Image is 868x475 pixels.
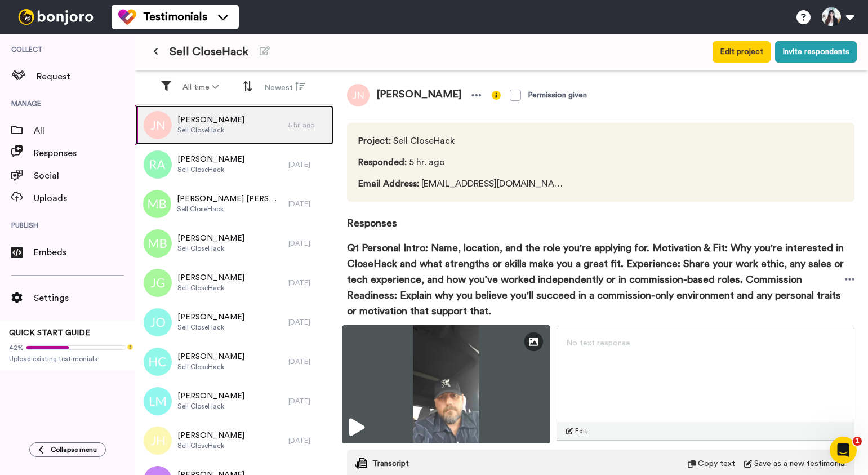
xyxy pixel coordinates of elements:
a: [PERSON_NAME]Sell CloseHack[DATE] [135,303,333,342]
img: ra.png [144,150,172,179]
div: [DATE] [288,318,328,327]
div: [DATE] [288,239,328,248]
img: mb.png [143,190,171,218]
a: [PERSON_NAME] [PERSON_NAME]Sell CloseHack[DATE] [135,184,333,224]
span: Sell CloseHack [177,362,244,371]
span: Upload existing testimonials [9,354,126,363]
span: [PERSON_NAME] [PERSON_NAME] [177,193,283,205]
div: Tooltip anchor [125,342,135,352]
span: Sell CloseHack [177,244,244,253]
span: Settings [34,291,135,305]
img: jn.png [144,111,172,139]
span: Edit [575,427,587,436]
span: Sell CloseHack [177,402,244,411]
span: No text response [566,339,630,347]
span: Responses [347,202,854,231]
a: [PERSON_NAME]Sell CloseHack[DATE] [135,421,333,460]
span: [PERSON_NAME] [370,84,468,106]
img: jo.png [144,308,172,336]
span: Uploads [34,192,135,205]
img: info-yellow.svg [492,91,501,100]
a: [PERSON_NAME]Sell CloseHack5 hr. ago [135,105,333,145]
button: All time [176,77,225,97]
div: [DATE] [288,199,328,208]
div: Permission given [528,90,587,101]
img: ce2b4e8a-fad5-4db6-af1c-8ec3b6f5d5b9-thumbnail_full-1758211832.jpg [342,325,550,443]
div: [DATE] [288,357,328,366]
span: [PERSON_NAME] [177,351,244,362]
span: Testimonials [143,9,207,25]
span: 1 [853,437,862,446]
a: [PERSON_NAME]Sell CloseHack[DATE] [135,263,333,303]
span: Sell CloseHack [177,126,244,135]
span: [PERSON_NAME] [177,272,244,283]
a: [PERSON_NAME]Sell CloseHack[DATE] [135,381,333,421]
a: [PERSON_NAME]Sell CloseHack[DATE] [135,224,333,263]
span: Sell CloseHack [177,165,244,174]
div: [DATE] [288,436,328,445]
span: Sell CloseHack [177,205,283,214]
img: transcript.svg [355,458,367,469]
img: lm.png [144,387,172,415]
span: Responded : [358,158,407,167]
button: Collapse menu [29,442,106,457]
span: [PERSON_NAME] [177,390,244,402]
span: Sell CloseHack [170,44,248,60]
span: Sell CloseHack [358,134,569,148]
span: [EMAIL_ADDRESS][DOMAIN_NAME] [358,177,569,190]
button: Edit project [713,41,771,63]
span: Sell CloseHack [177,283,244,292]
span: 5 hr. ago [358,156,569,169]
span: 42% [9,343,24,352]
span: Sell CloseHack [177,441,244,450]
span: Copy text [698,458,735,469]
span: All [34,124,135,137]
img: tm-color.svg [118,8,136,26]
span: Transcript [372,458,409,469]
span: Request [37,70,135,83]
img: mb.png [144,229,172,258]
span: Social [34,169,135,183]
button: Invite respondents [775,41,857,63]
span: Email Address : [358,179,419,188]
div: [DATE] [288,397,328,406]
span: Save as a new testimonial [754,458,846,469]
span: Sell CloseHack [177,323,244,332]
span: [PERSON_NAME] [177,430,244,441]
span: [PERSON_NAME] [177,233,244,244]
span: Project : [358,136,391,145]
img: hc.png [144,348,172,376]
span: [PERSON_NAME] [177,312,244,323]
div: [DATE] [288,278,328,287]
span: QUICK START GUIDE [9,329,90,337]
span: [PERSON_NAME] [177,114,244,126]
span: [PERSON_NAME] [177,154,244,165]
span: Embeds [34,246,135,259]
span: Collapse menu [51,445,97,454]
img: jn.png [347,84,370,106]
img: bj-logo-header-white.svg [14,9,98,25]
div: 5 hr. ago [288,121,328,130]
button: Newest [257,77,312,98]
a: [PERSON_NAME]Sell CloseHack[DATE] [135,145,333,184]
a: [PERSON_NAME]Sell CloseHack[DATE] [135,342,333,381]
iframe: Intercom live chat [830,437,857,464]
div: [DATE] [288,160,328,169]
img: jg.png [144,269,172,297]
span: Responses [34,147,135,160]
span: Q1 Personal Intro: Name, location, and the role you're applying for. Motivation & Fit: Why you're... [347,240,845,319]
img: jh.png [144,427,172,455]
